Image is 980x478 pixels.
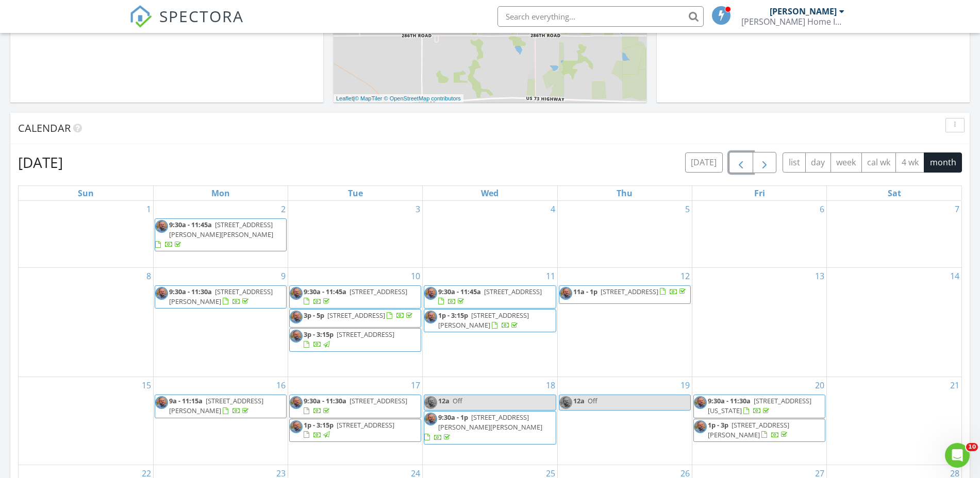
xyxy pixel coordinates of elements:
span: [STREET_ADDRESS][PERSON_NAME] [169,287,273,306]
span: 1p - 3p [708,420,728,430]
a: Go to June 2, 2025 [279,201,288,217]
span: [STREET_ADDRESS] [337,330,394,339]
span: [STREET_ADDRESS] [337,420,394,430]
a: Go to June 4, 2025 [549,201,557,217]
span: 12a [573,396,585,405]
span: 3p - 3:15p [304,330,334,339]
img: The Best Home Inspection Software - Spectora [129,5,152,28]
a: 3p - 5p [STREET_ADDRESS] [304,311,414,320]
a: 9:30a - 11:30a [STREET_ADDRESS][PERSON_NAME] [169,287,273,306]
a: 1p - 3:15p [STREET_ADDRESS][PERSON_NAME] [424,309,556,332]
a: 9:30a - 11:30a [STREET_ADDRESS] [304,396,407,415]
a: 9:30a - 11:45a [STREET_ADDRESS][PERSON_NAME][PERSON_NAME] [155,220,273,249]
button: Next month [753,152,777,173]
img: storyweaverstudiokansasphotographerwilder4.jpg [559,396,572,409]
a: 1p - 3p [STREET_ADDRESS][PERSON_NAME] [693,419,825,442]
a: Leaflet [336,95,353,101]
a: Go to June 13, 2025 [813,268,826,284]
span: 1p - 3:15p [304,420,334,430]
button: [DATE] [685,152,723,173]
td: Go to June 1, 2025 [19,201,153,267]
a: Friday [752,186,767,200]
span: SPECTORA [159,5,244,27]
img: storyweaverstudiokansasphotographerwilder4.jpg [155,396,168,409]
td: Go to June 17, 2025 [288,377,423,465]
span: [STREET_ADDRESS][PERSON_NAME][PERSON_NAME] [169,220,273,239]
td: Go to June 8, 2025 [19,267,153,377]
div: [PERSON_NAME] [770,6,837,16]
a: 9:30a - 11:30a [STREET_ADDRESS][US_STATE] [693,395,825,418]
a: Go to June 14, 2025 [948,268,961,284]
img: storyweaverstudiokansasphotographerwilder4.jpg [559,287,572,300]
span: 9a - 11:15a [169,396,203,405]
span: [STREET_ADDRESS][PERSON_NAME][PERSON_NAME] [438,413,542,432]
a: 9:30a - 1p [STREET_ADDRESS][PERSON_NAME][PERSON_NAME] [424,413,542,441]
iframe: Intercom live chat [945,443,970,468]
td: Go to June 13, 2025 [692,267,826,377]
button: cal wk [861,152,896,173]
a: 9:30a - 11:30a [STREET_ADDRESS] [289,395,421,418]
button: list [783,152,806,173]
td: Go to June 10, 2025 [288,267,423,377]
span: 9:30a - 11:30a [708,396,751,405]
a: 9:30a - 11:30a [STREET_ADDRESS][PERSON_NAME] [155,285,287,309]
td: Go to June 21, 2025 [827,377,961,465]
span: Off [453,396,462,405]
a: 3p - 3:15p [STREET_ADDRESS] [289,328,421,351]
a: Go to June 17, 2025 [409,377,422,394]
img: storyweaverstudiokansasphotographerwilder4.jpg [155,287,168,300]
span: [STREET_ADDRESS] [350,287,407,296]
a: 9:30a - 11:45a [STREET_ADDRESS] [289,285,421,309]
span: [STREET_ADDRESS] [327,311,385,320]
td: Go to June 7, 2025 [827,201,961,267]
a: 3p - 3:15p [STREET_ADDRESS] [304,330,394,349]
img: storyweaverstudiokansasphotographerwilder4.jpg [694,420,707,433]
td: Go to June 12, 2025 [557,267,692,377]
a: Go to June 11, 2025 [544,268,557,284]
a: Thursday [614,186,635,200]
span: 9:30a - 11:45a [304,287,346,296]
span: Off [588,396,597,405]
a: 1p - 3:15p [STREET_ADDRESS] [289,419,421,442]
a: Go to June 3, 2025 [413,201,422,217]
a: Go to June 9, 2025 [279,268,288,284]
td: Go to June 15, 2025 [19,377,153,465]
a: Monday [209,186,232,200]
img: storyweaverstudiokansasphotographerwilder4.jpg [155,220,168,233]
div: Wilder Home Inspections LLC [741,16,844,27]
span: 11a - 1p [573,287,597,296]
span: [STREET_ADDRESS] [601,287,658,296]
td: Go to June 4, 2025 [423,201,557,267]
span: 9:30a - 11:45a [438,287,481,296]
td: Go to June 5, 2025 [557,201,692,267]
img: storyweaverstudiokansasphotographerwilder4.jpg [290,396,303,409]
a: Go to June 7, 2025 [953,201,961,217]
td: Go to June 2, 2025 [153,201,288,267]
span: 9:30a - 11:45a [169,220,212,229]
td: Go to June 6, 2025 [692,201,826,267]
a: Saturday [886,186,903,200]
a: 9:30a - 1p [STREET_ADDRESS][PERSON_NAME][PERSON_NAME] [424,411,556,445]
td: Go to June 14, 2025 [827,267,961,377]
a: 9:30a - 11:45a [STREET_ADDRESS] [438,287,542,306]
span: [STREET_ADDRESS][PERSON_NAME] [438,311,529,330]
a: Go to June 19, 2025 [678,377,692,394]
span: [STREET_ADDRESS] [350,396,407,405]
a: 9:30a - 11:45a [STREET_ADDRESS] [304,287,407,306]
a: Go to June 20, 2025 [813,377,826,394]
span: 9:30a - 11:30a [169,287,212,296]
td: Go to June 9, 2025 [153,267,288,377]
span: Calendar [18,121,71,135]
span: 1p - 3:15p [438,311,468,320]
a: 9:30a - 11:45a [STREET_ADDRESS] [424,285,556,309]
span: 9:30a - 1p [438,413,468,422]
a: Go to June 16, 2025 [274,377,288,394]
a: Wednesday [479,186,501,200]
a: 3p - 5p [STREET_ADDRESS] [289,309,421,328]
img: storyweaverstudiokansasphotographerwilder4.jpg [290,330,303,343]
input: Search everything... [497,6,704,27]
a: 9:30a - 11:45a [STREET_ADDRESS][PERSON_NAME][PERSON_NAME] [155,218,287,252]
a: 9a - 11:15a [STREET_ADDRESS][PERSON_NAME] [169,396,263,415]
a: Go to June 1, 2025 [144,201,153,217]
a: Tuesday [346,186,365,200]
